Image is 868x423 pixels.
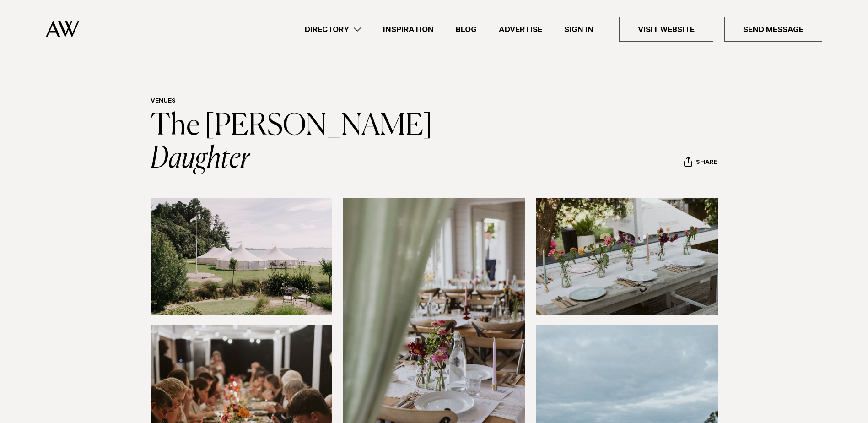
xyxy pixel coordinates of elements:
a: Directory [294,23,372,36]
a: Inspiration [372,23,445,36]
a: Sign In [553,23,604,36]
a: Visit Website [619,17,713,42]
button: Share [684,156,718,170]
a: Venues [151,98,176,105]
a: The [PERSON_NAME] Daughter [151,112,437,174]
img: Table setting with flowers at The Farmers Daughter [536,198,718,315]
a: Send Message [724,17,822,42]
span: Share [696,159,717,168]
a: Blog [445,23,488,36]
img: Auckland Weddings Logo [46,21,79,38]
img: Marquees by the water at The Farmers Daughter [151,198,333,315]
a: Advertise [488,23,553,36]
